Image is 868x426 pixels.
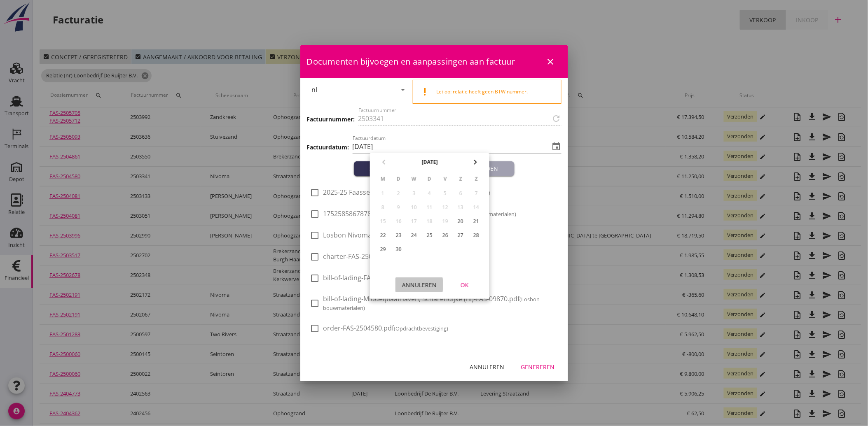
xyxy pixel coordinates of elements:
[470,363,505,371] div: Annuleren
[407,172,421,186] th: W
[454,215,467,228] button: 20
[521,363,555,371] div: Genereren
[323,324,449,333] span: order-FAS-2504580.pdf
[398,85,408,95] i: arrow_drop_down
[307,143,349,151] h3: Factuurdatum:
[395,277,443,292] button: Annuleren
[423,229,436,242] button: 25
[323,231,462,240] span: Losbon Nivoma 15-7.pdf
[552,142,562,151] i: event
[323,188,491,197] span: 2025-25 Faasse Goes; MPH; zand.pdf
[439,229,452,242] button: 26
[312,86,318,93] div: nl
[307,115,355,123] h3: Factuurnummer:
[447,277,483,292] button: OK
[436,88,554,95] div: Let op: relatie heeft geen BTW nummer.
[469,172,484,186] th: Z
[300,45,568,78] div: Documenten bijvoegen en aanpassingen aan factuur
[354,161,430,176] button: Samenvoegen
[377,229,390,242] button: 22
[463,360,511,375] button: Annuleren
[407,229,421,242] button: 24
[454,229,467,242] button: 27
[438,172,453,186] th: V
[402,281,437,289] div: Annuleren
[353,140,550,153] input: Factuurdatum
[454,172,468,186] th: Z
[453,281,476,289] div: OK
[470,157,480,167] i: chevron_right
[392,243,405,256] button: 30
[323,296,540,312] small: (Losbon bouwmaterialen)
[376,172,391,186] th: M
[546,57,556,67] i: close
[470,229,483,242] button: 28
[515,360,562,375] button: Genereren
[422,172,437,186] th: D
[420,87,430,97] i: priority_high
[323,295,558,312] span: bill-of-lading-Middelplaathaven, Scharendijke (nl)-FAS-09870.pdf
[470,215,483,228] button: 21
[323,274,474,282] span: bill-of-lading-FAS-09853.pdf
[391,172,406,186] th: D
[377,243,390,256] button: 29
[394,325,449,332] small: (Opdrachtbevestiging)
[323,252,421,261] span: charter-FAS-2504580.pdf
[357,164,426,173] div: Samenvoegen
[323,210,517,218] span: 17525858678781877935851709400927.jpg
[392,229,405,242] button: 23
[419,156,440,168] button: [DATE]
